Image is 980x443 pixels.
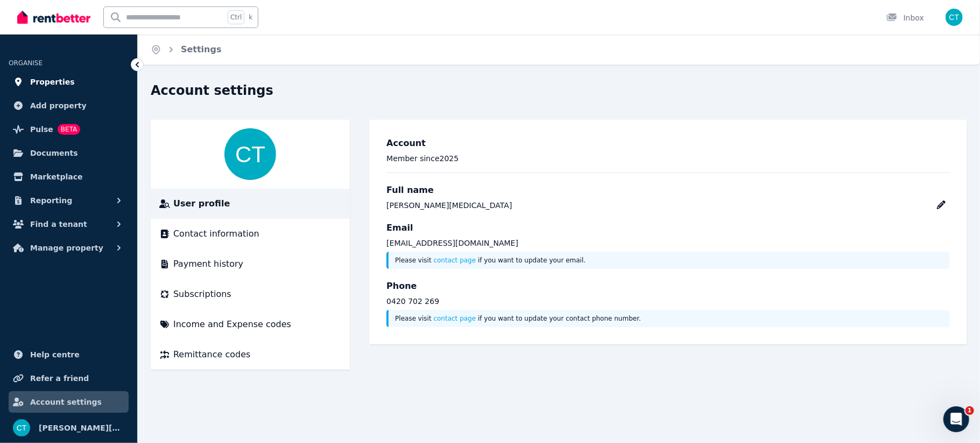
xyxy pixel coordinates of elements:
[9,213,129,235] button: Find a tenant
[173,288,231,301] span: Subscriptions
[9,190,129,211] button: Reporting
[30,170,82,183] span: Marketplace
[965,406,974,415] span: 1
[30,348,80,361] span: Help centre
[159,197,341,210] a: User profile
[386,137,950,150] h3: Account
[943,406,969,432] iframe: Intercom live chat
[9,59,43,67] span: ORGANISE
[173,318,291,331] span: Income and Expense codes
[386,280,950,293] h3: Phone
[9,119,129,140] a: PulseBETA
[395,314,943,323] p: Please visit if you want to update your contact phone number.
[386,221,950,234] h3: Email
[386,184,950,197] h3: Full name
[9,237,129,259] button: Manage property
[434,257,476,264] a: contact page
[395,256,943,265] p: Please visit if you want to update your email.
[9,344,129,365] a: Help centre
[151,82,273,99] h1: Account settings
[9,368,129,389] a: Refer a friend
[173,348,250,361] span: Remittance codes
[159,227,341,240] a: Contact information
[30,75,75,88] span: Properties
[386,200,512,211] div: [PERSON_NAME][MEDICAL_DATA]
[30,123,53,136] span: Pulse
[173,227,259,240] span: Contact information
[386,238,950,248] p: [EMAIL_ADDRESS][DOMAIN_NAME]
[30,194,72,207] span: Reporting
[30,396,102,409] span: Account settings
[159,258,341,271] a: Payment history
[9,95,129,116] a: Add property
[9,71,129,93] a: Properties
[173,197,230,210] span: User profile
[9,142,129,164] a: Documents
[30,218,87,231] span: Find a tenant
[159,288,341,301] a: Subscriptions
[249,13,252,22] span: k
[434,315,476,322] a: contact page
[138,34,235,65] nav: Breadcrumb
[30,147,78,160] span: Documents
[946,9,963,26] img: Claire Tao
[30,99,87,112] span: Add property
[386,296,950,307] p: 0420 702 269
[13,419,30,437] img: Claire Tao
[228,10,244,24] span: Ctrl
[17,9,90,25] img: RentBetter
[159,348,341,361] a: Remittance codes
[224,128,276,180] img: Claire Tao
[30,241,103,254] span: Manage property
[181,44,222,54] a: Settings
[173,258,243,271] span: Payment history
[39,421,124,434] span: [PERSON_NAME][MEDICAL_DATA]
[9,166,129,188] a: Marketplace
[30,372,89,385] span: Refer a friend
[9,391,129,413] a: Account settings
[386,153,950,164] p: Member since 2025
[58,124,80,135] span: BETA
[159,318,341,331] a: Income and Expense codes
[886,12,924,23] div: Inbox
